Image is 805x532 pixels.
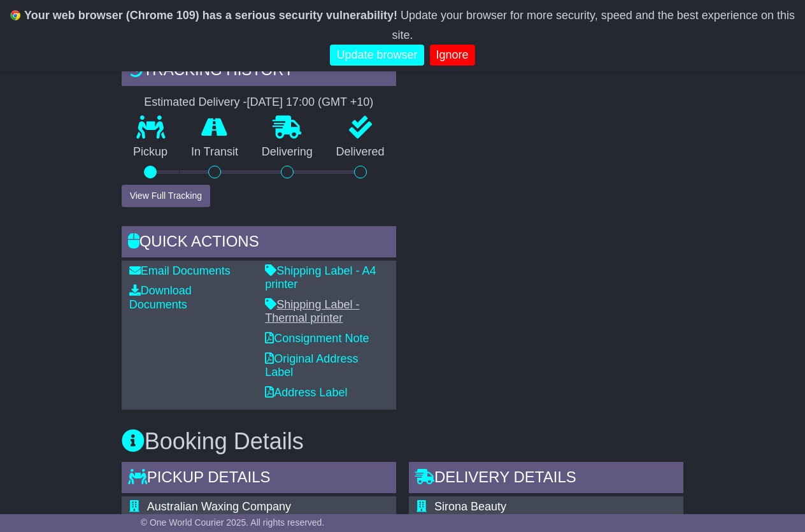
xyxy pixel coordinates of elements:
[330,45,424,66] a: Update browser
[246,96,373,110] div: [DATE] 17:00 (GMT +10)
[122,429,684,454] h3: Booking Details
[265,298,359,325] a: Shipping Label - Thermal printer
[122,226,396,261] div: Quick Actions
[122,96,396,110] div: Estimated Delivery -
[265,386,347,399] a: Address Label
[324,145,396,159] p: Delivered
[250,145,324,159] p: Delivering
[434,500,506,513] span: Sirona Beauty
[147,500,291,513] span: Australian Waxing Company
[24,9,397,22] b: Your web browser (Chrome 109) has a serious security vulnerability!
[122,55,396,89] div: Tracking history
[265,352,358,379] a: Original Address Label
[129,264,231,277] a: Email Documents
[141,517,325,528] span: © One World Courier 2025. All rights reserved.
[129,284,192,311] a: Download Documents
[265,264,376,291] a: Shipping Label - A4 printer
[392,9,794,41] span: Update your browser for more security, speed and the best experience on this site.
[265,332,369,345] a: Consignment Note
[122,462,396,496] div: Pickup Details
[430,45,475,66] a: Ignore
[409,462,683,496] div: Delivery Details
[122,185,210,207] button: View Full Tracking
[122,145,180,159] p: Pickup
[180,145,250,159] p: In Transit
